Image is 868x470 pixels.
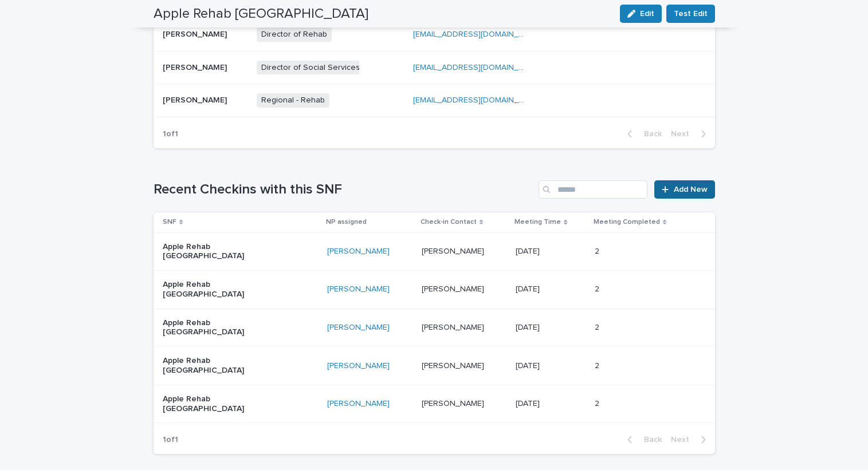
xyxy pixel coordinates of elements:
[671,130,696,138] span: Next
[637,130,662,138] span: Back
[666,435,715,445] button: Next
[257,61,364,75] span: Director of Social Services
[154,6,368,22] h2: Apple Rehab [GEOGRAPHIC_DATA]
[163,61,229,73] p: [PERSON_NAME]
[595,244,602,256] p: 2
[327,361,390,371] a: [PERSON_NAME]
[618,435,666,445] button: Back
[154,51,715,84] tr: [PERSON_NAME][PERSON_NAME] Director of Social Services[EMAIL_ADDRESS][DOMAIN_NAME]
[154,347,715,385] tr: Apple Rehab [GEOGRAPHIC_DATA][PERSON_NAME] [PERSON_NAME][PERSON_NAME] [DATE][DATE] 22
[637,436,662,444] span: Back
[154,84,715,117] tr: [PERSON_NAME][PERSON_NAME] Regional - Rehab[EMAIL_ADDRESS][DOMAIN_NAME]
[539,180,647,199] input: Search
[327,399,390,409] a: [PERSON_NAME]
[666,5,715,23] button: Test Edit
[154,309,715,347] tr: Apple Rehab [GEOGRAPHIC_DATA][PERSON_NAME] [PERSON_NAME][PERSON_NAME] [DATE][DATE] 22
[674,185,708,193] span: Add New
[163,242,277,262] p: Apple Rehab [GEOGRAPHIC_DATA]
[421,216,477,228] p: Check-in Contact
[595,321,602,333] p: 2
[654,180,714,199] a: Add New
[516,359,542,371] p: [DATE]
[413,30,543,38] a: [EMAIL_ADDRESS][DOMAIN_NAME]
[514,216,561,228] p: Meeting Time
[595,359,602,371] p: 2
[620,5,662,23] button: Edit
[516,244,542,256] p: [DATE]
[618,129,666,139] button: Back
[422,321,486,333] p: [PERSON_NAME]
[154,271,715,309] tr: Apple Rehab [GEOGRAPHIC_DATA][PERSON_NAME] [PERSON_NAME][PERSON_NAME] [DATE][DATE] 22
[674,8,708,19] span: Test Edit
[163,318,277,338] p: Apple Rehab [GEOGRAPHIC_DATA]
[154,385,715,423] tr: Apple Rehab [GEOGRAPHIC_DATA][PERSON_NAME] [PERSON_NAME][PERSON_NAME] [DATE][DATE] 22
[327,247,390,256] a: [PERSON_NAME]
[257,27,332,42] span: Director of Rehab
[422,359,486,371] p: [PERSON_NAME]
[516,282,542,294] p: [DATE]
[327,285,390,294] a: [PERSON_NAME]
[154,120,187,148] p: 1 of 1
[257,93,329,108] span: Regional - Rehab
[163,356,277,376] p: Apple Rehab [GEOGRAPHIC_DATA]
[516,397,542,409] p: [DATE]
[595,397,602,409] p: 2
[595,282,602,294] p: 2
[154,18,715,51] tr: [PERSON_NAME][PERSON_NAME] Director of Rehab[EMAIL_ADDRESS][DOMAIN_NAME]
[154,181,535,198] h1: Recent Checkins with this SNF
[163,216,176,228] p: SNF
[671,436,696,444] span: Next
[154,426,187,454] p: 1 of 1
[594,216,660,228] p: Meeting Completed
[154,232,715,271] tr: Apple Rehab [GEOGRAPHIC_DATA][PERSON_NAME] [PERSON_NAME][PERSON_NAME] [DATE][DATE] 22
[163,27,229,40] p: [PERSON_NAME]
[422,282,486,294] p: [PERSON_NAME]
[163,280,277,299] p: Apple Rehab [GEOGRAPHIC_DATA]
[666,129,715,139] button: Next
[640,10,654,18] span: Edit
[326,216,367,228] p: NP assigned
[327,323,390,333] a: [PERSON_NAME]
[413,64,543,72] a: [EMAIL_ADDRESS][DOMAIN_NAME]
[422,244,486,256] p: [PERSON_NAME]
[163,93,229,105] p: [PERSON_NAME]
[413,96,543,104] a: [EMAIL_ADDRESS][DOMAIN_NAME]
[163,394,277,414] p: Apple Rehab [GEOGRAPHIC_DATA]
[422,397,486,409] p: [PERSON_NAME]
[516,321,542,333] p: [DATE]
